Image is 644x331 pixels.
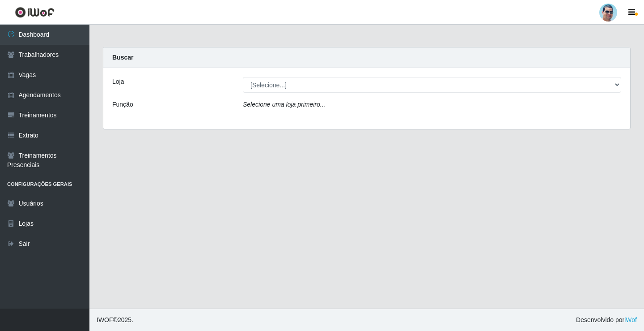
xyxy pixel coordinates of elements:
span: Desenvolvido por [576,315,637,325]
a: iWof [624,316,637,323]
strong: Buscar [112,54,133,61]
i: Selecione uma loja primeiro... [243,101,325,108]
img: CoreUI Logo [15,7,55,18]
span: © 2025 . [97,315,133,325]
label: Função [112,100,133,109]
span: IWOF [97,316,113,323]
label: Loja [112,77,124,86]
